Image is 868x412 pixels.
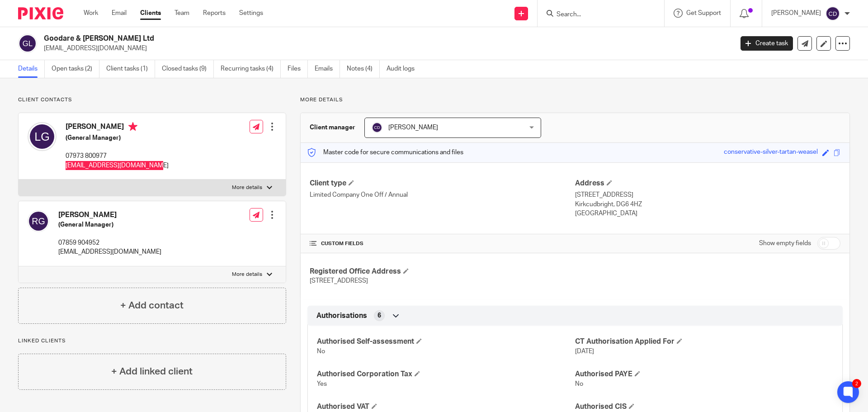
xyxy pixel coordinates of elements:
img: svg%3E [18,34,37,53]
span: 6 [377,311,381,320]
p: Kirkcudbright, DG6 4HZ [575,200,840,209]
p: Client contacts [18,96,286,104]
a: Open tasks (2) [52,60,99,78]
input: Search [556,11,637,19]
p: More details [300,96,850,104]
img: svg%3E [372,122,382,133]
i: Primary [128,122,137,131]
p: More details [232,271,262,278]
a: Settings [239,9,263,18]
img: svg%3E [826,6,840,21]
a: Clients [140,9,161,18]
p: [PERSON_NAME] [771,9,821,18]
img: Pixie [18,7,63,19]
p: More details [232,184,262,191]
span: [DATE] [575,348,594,355]
p: Master code for secure communications and files [307,148,463,157]
div: conservative-silver-tartan-weasel [724,147,818,158]
h4: CT Authorisation Applied For [575,337,833,346]
span: Authorisations [316,311,367,321]
a: Details [18,60,45,78]
span: [PERSON_NAME] [388,124,438,131]
p: Linked clients [18,337,286,345]
h4: Client type [310,179,575,188]
img: svg%3E [28,122,57,151]
h4: Address [575,179,840,188]
p: [GEOGRAPHIC_DATA] [575,209,840,218]
span: Get Support [686,10,721,16]
h4: CUSTOM FIELDS [310,240,575,247]
h5: (General Manager) [58,220,161,229]
h3: Client manager [310,123,355,132]
h4: + Add contact [120,298,184,313]
a: Create task [741,36,793,51]
p: [EMAIL_ADDRESS][DOMAIN_NAME] [66,161,169,170]
h4: Authorised PAYE [575,369,833,379]
p: Limited Company One Off / Annual [310,190,575,199]
div: 2 [852,379,861,388]
h2: Goodare & [PERSON_NAME] Ltd [44,34,590,43]
h4: Authorised Corporation Tax [317,369,575,379]
p: [STREET_ADDRESS] [575,190,840,199]
a: Audit logs [387,60,421,78]
a: Reports [203,9,226,18]
p: 07973 800977 [66,152,169,161]
img: svg%3E [28,210,49,232]
h5: (General Manager) [66,133,169,142]
h4: + Add linked client [111,365,193,379]
h4: [PERSON_NAME] [66,122,169,133]
h4: [PERSON_NAME] [58,210,161,220]
p: 07859 904952 [58,238,161,247]
a: Emails [315,60,340,78]
a: Client tasks (1) [106,60,155,78]
a: Recurring tasks (4) [221,60,281,78]
a: Team [175,9,189,18]
a: Work [84,9,98,18]
p: [EMAIL_ADDRESS][DOMAIN_NAME] [44,44,727,53]
span: [STREET_ADDRESS] [310,278,368,284]
label: Show empty fields [759,239,811,248]
h4: Authorised Self-assessment [317,337,575,346]
span: Yes [317,381,327,387]
span: No [575,381,583,387]
a: Email [112,9,127,18]
h4: Authorised CIS [575,402,833,412]
h4: Registered Office Address [310,267,575,276]
a: Closed tasks (9) [162,60,214,78]
h4: Authorised VAT [317,402,575,412]
p: [EMAIL_ADDRESS][DOMAIN_NAME] [58,247,161,256]
a: Notes (4) [347,60,380,78]
span: No [317,348,325,355]
a: Files [288,60,308,78]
